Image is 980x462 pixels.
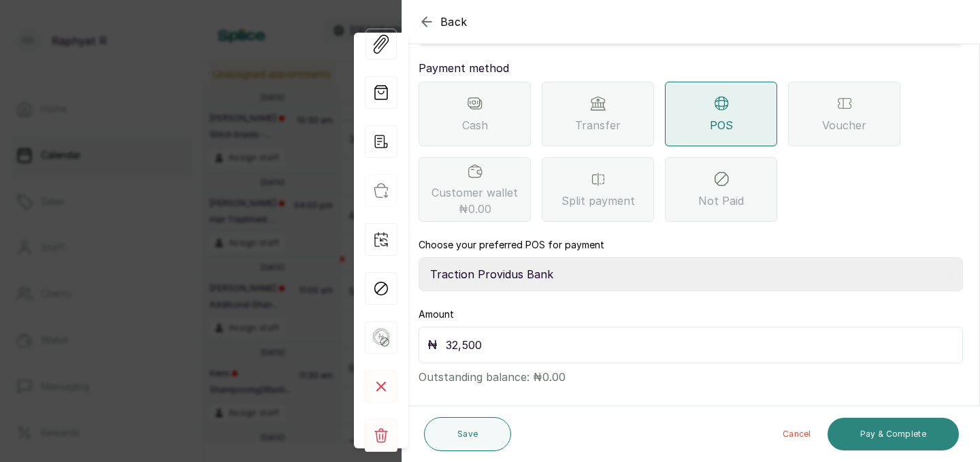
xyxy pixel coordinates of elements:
[698,193,744,209] span: Not Paid
[440,14,468,30] span: Back
[427,335,438,354] p: ₦
[462,117,488,133] span: Cash
[828,418,959,450] button: Pay & Complete
[419,308,454,321] label: Amount
[419,363,963,385] p: Outstanding balance: ₦0.00
[561,193,635,209] span: Split payment
[772,418,822,450] button: Cancel
[710,117,733,133] span: POS
[424,417,511,451] button: Save
[419,238,604,252] label: Choose your preferred POS for payment
[431,184,518,217] span: Customer wallet
[575,117,621,133] span: Transfer
[822,117,866,133] span: Voucher
[419,60,963,76] p: Payment method
[459,201,491,217] span: ₦0.00
[419,14,468,30] button: Back
[446,335,954,354] input: 20,000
